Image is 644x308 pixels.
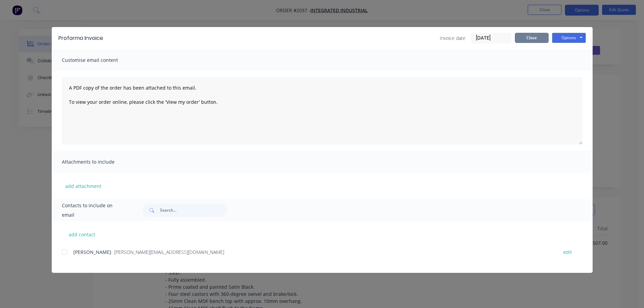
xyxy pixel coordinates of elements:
button: edit [559,247,576,257]
span: [PERSON_NAME] [73,249,111,255]
button: add contact [62,229,102,239]
textarea: A PDF copy of the order has been attached to this email. To view your order online, please click ... [62,77,582,145]
span: Contacts to include on email [62,201,126,220]
span: - [PERSON_NAME][EMAIL_ADDRESS][DOMAIN_NAME] [111,249,224,255]
div: Proforma Invoice [58,34,103,42]
input: Search... [160,204,227,217]
span: Invoice date [440,34,466,42]
button: add attachment [62,181,105,191]
span: Customise email content [62,55,136,65]
button: Close [515,33,549,43]
button: Options [552,33,586,43]
span: Attachments to include [62,157,136,167]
